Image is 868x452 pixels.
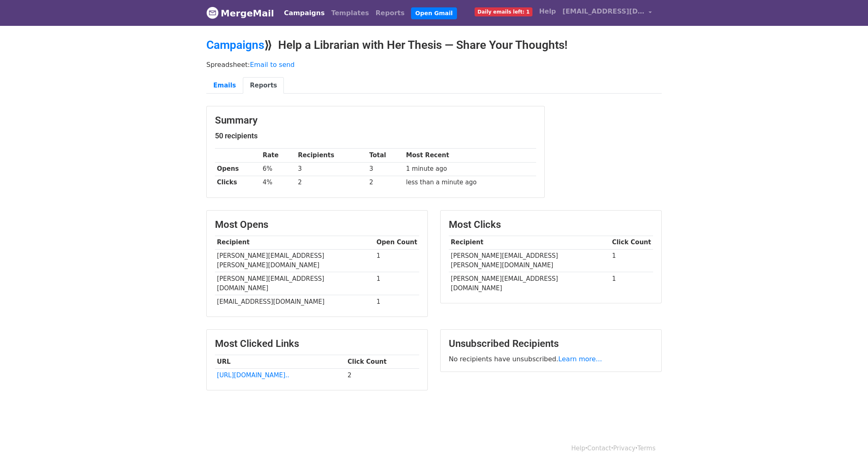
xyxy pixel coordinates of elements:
a: Help [536,3,559,20]
td: 1 [375,272,419,295]
h3: Summary [215,115,536,126]
a: [EMAIL_ADDRESS][DOMAIN_NAME] [559,3,655,23]
a: Campaigns [281,5,328,21]
th: Clicks [215,176,260,189]
a: Open Gmail [411,7,457,19]
h2: ⟫ Help a Librarian with Her Thesis — Share Your Thoughts! [206,38,662,52]
p: No recipients have unsubscribed. [449,355,653,363]
th: Open Count [375,236,419,249]
h3: Most Opens [215,219,419,231]
td: [PERSON_NAME][EMAIL_ADDRESS][DOMAIN_NAME] [215,272,375,295]
h3: Most Clicked Links [215,338,419,350]
th: Opens [215,162,260,176]
th: Recipients [296,149,367,162]
th: Most Recent [404,149,536,162]
td: [PERSON_NAME][EMAIL_ADDRESS][DOMAIN_NAME] [449,272,610,295]
a: Contact [587,445,611,452]
span: [EMAIL_ADDRESS][DOMAIN_NAME] [562,7,644,16]
th: Recipient [215,236,375,249]
a: Terms [637,445,656,452]
h3: Unsubscribed Recipients [449,338,653,350]
td: less than a minute ago [404,176,536,189]
td: 1 minute ago [404,162,536,176]
th: Click Count [610,236,653,249]
a: Learn more... [558,355,602,363]
a: MergeMail [206,5,274,22]
h3: Most Clicks [449,219,653,231]
span: Daily emails left: 1 [475,7,532,16]
th: Recipient [449,236,610,249]
a: Templates [328,5,372,21]
a: Campaigns [206,38,264,52]
td: 2 [367,176,404,189]
a: Daily emails left: 1 [471,3,536,20]
td: [PERSON_NAME][EMAIL_ADDRESS][PERSON_NAME][DOMAIN_NAME] [215,249,375,272]
td: 1 [610,249,653,272]
a: Email to send [250,61,295,69]
td: [PERSON_NAME][EMAIL_ADDRESS][PERSON_NAME][DOMAIN_NAME] [449,249,610,272]
td: 2 [345,368,419,382]
a: Reports [243,77,284,94]
td: 4% [260,176,296,189]
h5: 50 recipients [215,131,536,140]
p: Spreadsheet: [206,60,662,69]
th: Total [367,149,404,162]
th: URL [215,355,345,368]
td: 3 [296,162,367,176]
td: 2 [296,176,367,189]
a: Reports [372,5,408,21]
a: Emails [206,77,243,94]
img: MergeMail logo [206,7,219,19]
a: Privacy [613,445,635,452]
td: 1 [610,272,653,295]
a: [URL][DOMAIN_NAME].. [217,372,289,379]
a: Help [571,445,585,452]
td: [EMAIL_ADDRESS][DOMAIN_NAME] [215,295,375,308]
td: 3 [367,162,404,176]
th: Rate [260,149,296,162]
td: 1 [375,249,419,272]
td: 1 [375,295,419,308]
td: 6% [260,162,296,176]
th: Click Count [345,355,419,368]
